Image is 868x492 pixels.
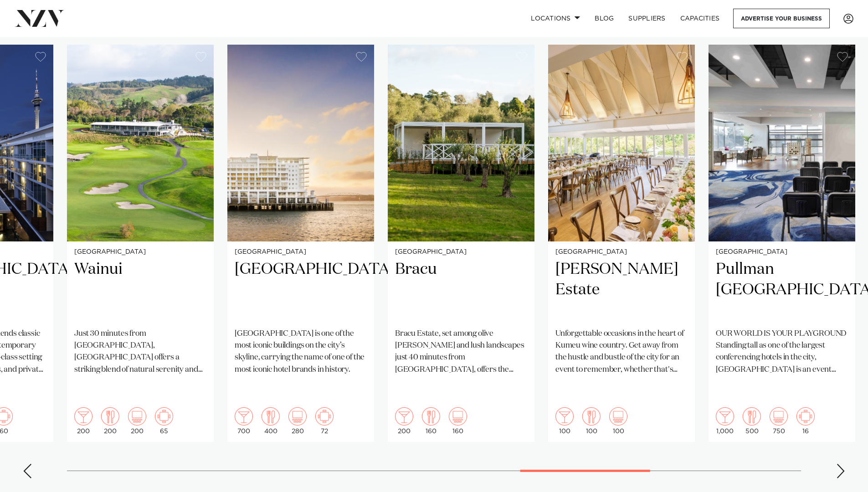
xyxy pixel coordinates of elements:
a: Capacities [673,9,727,28]
swiper-slide: 19 / 26 [388,45,534,442]
swiper-slide: 17 / 26 [67,45,214,442]
img: dining.png [582,407,601,425]
div: 400 [262,407,280,435]
small: [GEOGRAPHIC_DATA] [555,249,688,256]
img: cocktail.png [716,407,734,425]
a: BLOG [587,9,621,28]
small: [GEOGRAPHIC_DATA] [74,249,206,256]
a: Advertise your business [733,9,830,28]
div: 280 [288,407,307,435]
swiper-slide: 21 / 26 [709,45,855,442]
div: 750 [770,407,788,435]
img: dining.png [422,407,440,425]
div: 200 [74,407,92,435]
swiper-slide: 18 / 26 [227,45,374,442]
a: [GEOGRAPHIC_DATA] [PERSON_NAME] Estate Unforgettable occasions in the heart of Kumeu wine country... [548,45,695,442]
a: [GEOGRAPHIC_DATA] Pullman [GEOGRAPHIC_DATA] OUR WORLD IS YOUR PLAYGROUND Standing tall as one of ... [709,45,855,442]
img: nzv-logo.png [15,10,64,26]
img: theatre.png [609,407,627,425]
img: cocktail.png [74,407,92,425]
div: 72 [315,407,334,435]
p: Unforgettable occasions in the heart of Kumeu wine country. Get away from the hustle and bustle o... [555,328,688,376]
p: [GEOGRAPHIC_DATA] is one of the most iconic buildings on the city’s skyline, carrying the name of... [235,328,367,376]
h2: Pullman [GEOGRAPHIC_DATA] [716,259,848,321]
img: cocktail.png [395,407,413,425]
a: [GEOGRAPHIC_DATA] Wainui Just 30 minutes from [GEOGRAPHIC_DATA], [GEOGRAPHIC_DATA] offers a strik... [67,45,214,442]
div: 100 [555,407,574,435]
a: [GEOGRAPHIC_DATA] [GEOGRAPHIC_DATA] [GEOGRAPHIC_DATA] is one of the most iconic buildings on the ... [227,45,374,442]
div: 65 [155,407,173,435]
img: dining.png [262,407,280,425]
div: 200 [395,407,413,435]
img: theatre.png [770,407,788,425]
p: Just 30 minutes from [GEOGRAPHIC_DATA], [GEOGRAPHIC_DATA] offers a striking blend of natural sere... [74,328,206,376]
img: dining.png [743,407,761,425]
img: meeting.png [155,407,173,425]
div: 100 [609,407,627,435]
img: theatre.png [288,407,307,425]
div: 100 [582,407,601,435]
h2: Wainui [74,259,206,321]
small: [GEOGRAPHIC_DATA] [395,249,527,256]
p: Bracu Estate, set among olive [PERSON_NAME] and lush landscapes just 40 minutes from [GEOGRAPHIC_... [395,328,527,376]
small: [GEOGRAPHIC_DATA] [716,249,848,256]
img: cocktail.png [235,407,253,425]
h2: [GEOGRAPHIC_DATA] [235,259,367,321]
div: 500 [743,407,761,435]
img: theatre.png [449,407,467,425]
div: 160 [422,407,440,435]
h2: [PERSON_NAME] Estate [555,259,688,321]
img: dining.png [101,407,119,425]
img: meeting.png [796,407,815,425]
a: Locations [524,9,587,28]
a: [GEOGRAPHIC_DATA] Bracu Bracu Estate, set among olive [PERSON_NAME] and lush landscapes just 40 m... [388,45,534,442]
h2: Bracu [395,259,527,321]
p: OUR WORLD IS YOUR PLAYGROUND Standing tall as one of the largest conferencing hotels in the city,... [716,328,848,376]
img: cocktail.png [555,407,574,425]
img: meeting.png [315,407,334,425]
div: 1,000 [716,407,734,435]
div: 200 [128,407,146,435]
a: SUPPLIERS [621,9,673,28]
div: 200 [101,407,119,435]
img: theatre.png [128,407,146,425]
small: [GEOGRAPHIC_DATA] [235,249,367,256]
div: 160 [449,407,467,435]
div: 700 [235,407,253,435]
div: 16 [796,407,815,435]
swiper-slide: 20 / 26 [548,45,695,442]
